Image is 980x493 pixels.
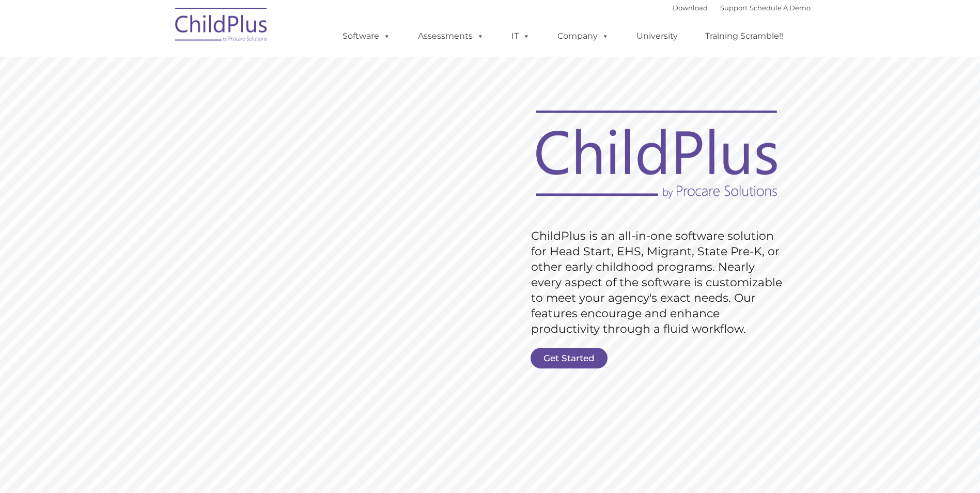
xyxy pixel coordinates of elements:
[547,26,619,47] a: Company
[626,26,688,47] a: University
[750,4,811,12] a: Schedule A Demo
[720,4,748,12] a: Support
[531,228,787,337] rs-layer: ChildPlus is an all-in-one software solution for Head Start, EHS, Migrant, State Pre-K, or other ...
[531,348,608,368] a: Get Started
[673,4,811,12] font: |
[332,26,401,47] a: Software
[408,26,494,47] a: Assessments
[673,4,708,12] a: Download
[501,26,540,47] a: IT
[170,1,273,52] img: ChildPlus by Procare Solutions
[695,26,794,47] a: Training Scramble!!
